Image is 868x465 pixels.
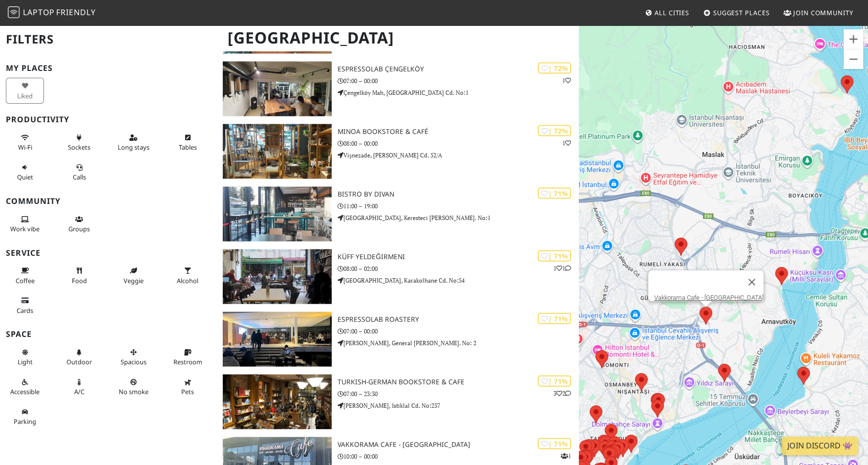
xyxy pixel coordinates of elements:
[177,276,198,285] span: Alcohol
[338,338,579,348] p: [PERSON_NAME], General [PERSON_NAME]. No: 2
[181,387,194,396] span: Pet friendly
[8,6,20,18] img: LaptopFriendly
[553,264,571,273] p: 1 1
[68,143,90,152] span: Power sockets
[217,312,578,367] a: Espressolab Roastery | 71% Espressolab Roastery 07:00 – 00:00 [PERSON_NAME], General [PERSON_NAME...
[338,139,579,148] p: 08:00 – 00:00
[6,159,44,185] button: Quiet
[338,441,579,449] h3: Vakkorama Cafe - [GEOGRAPHIC_DATA]
[23,7,55,18] span: Laptop
[223,312,332,367] img: Espressolab Roastery
[713,8,770,17] span: Suggest Places
[217,249,578,304] a: Küff Yeldeğirmeni | 71% 11 Küff Yeldeğirmeni 08:00 – 02:00 [GEOGRAPHIC_DATA], Karakolhane Cd. No:54
[179,143,197,152] span: Work-friendly tables
[17,173,33,181] span: Quiet
[338,213,579,222] p: [GEOGRAPHIC_DATA], Keresteci [PERSON_NAME]. No:1
[553,389,571,398] p: 3 2
[60,211,98,237] button: Groups
[6,130,44,155] button: Wi-Fi
[217,187,578,242] a: Bistro by divan | 71% Bistro by divan 11:00 – 19:00 [GEOGRAPHIC_DATA], Keresteci [PERSON_NAME]. No:1
[60,130,98,155] button: Sockets
[338,253,579,261] h3: Küff Yeldeğirmeni
[338,264,579,273] p: 08:00 – 02:00
[118,143,149,152] span: Long stays
[6,330,211,339] h3: Space
[73,173,86,181] span: Video/audio calls
[338,190,579,199] h3: Bistro by divan
[538,63,571,74] div: | 72%
[119,387,148,396] span: Smoke free
[538,250,571,262] div: | 71%
[844,29,863,49] button: Zoom in
[72,276,87,285] span: Food
[338,65,579,73] h3: Espressolab Çengelköy
[740,270,763,294] button: Close
[338,128,579,136] h3: Minoa Bookstore & Café
[14,417,36,426] span: Parking
[6,263,44,288] button: Coffee
[18,357,33,366] span: Natural light
[124,276,144,285] span: Veggie
[6,211,44,237] button: Work vibe
[6,344,44,370] button: Light
[654,294,763,301] a: Vakkorama Cafe - [GEOGRAPHIC_DATA]
[223,187,332,242] img: Bistro by divan
[114,374,152,400] button: No smoke
[114,130,152,155] button: Long stays
[114,263,152,288] button: Veggie
[538,313,571,324] div: | 71%
[6,248,211,258] h3: Service
[699,4,774,22] a: Suggest Places
[338,401,579,410] p: [PERSON_NAME], İstiklal Cd. No:237
[538,376,571,387] div: | 71%
[17,306,33,315] span: Credit cards
[114,344,152,370] button: Spacious
[6,404,44,430] button: Parking
[169,263,207,288] button: Alcohol
[60,159,98,185] button: Calls
[6,115,211,124] h3: Productivity
[844,49,863,69] button: Zoom out
[223,249,332,304] img: Küff Yeldeğirmeni
[538,438,571,449] div: | 71%
[10,387,40,396] span: Accessible
[562,76,571,85] p: 1
[223,375,332,429] img: Turkish-German Bookstore & Cafe
[338,452,579,461] p: 10:00 – 00:00
[6,292,44,318] button: Cards
[217,375,578,429] a: Turkish-German Bookstore & Cafe | 71% 32 Turkish-German Bookstore & Cafe 07:00 – 23:30 [PERSON_NA...
[121,357,147,366] span: Spacious
[561,451,571,461] p: 1
[60,263,98,288] button: Food
[338,378,579,386] h3: Turkish-German Bookstore & Cafe
[173,357,202,366] span: Restroom
[338,389,579,399] p: 07:00 – 23:30
[338,151,579,160] p: Vişnezade, [PERSON_NAME] Cd. 52/A
[641,4,693,22] a: All Cities
[10,224,40,233] span: People working
[6,374,44,400] button: Accessible
[338,76,579,86] p: 07:00 – 00:00
[169,374,207,400] button: Pets
[338,315,579,324] h3: Espressolab Roastery
[6,24,211,54] h2: Filters
[562,138,571,148] p: 1
[793,8,853,17] span: Join Community
[223,62,332,116] img: Espressolab Çengelköy
[60,344,98,370] button: Outdoor
[338,327,579,336] p: 07:00 – 00:00
[169,344,207,370] button: Restroom
[18,143,32,152] span: Stable Wi-Fi
[6,64,211,73] h3: My Places
[217,124,578,179] a: Minoa Bookstore & Café | 72% 1 Minoa Bookstore & Café 08:00 – 00:00 Vişnezade, [PERSON_NAME] Cd. ...
[66,357,92,366] span: Outdoor area
[538,125,571,136] div: | 72%
[217,62,578,116] a: Espressolab Çengelköy | 72% 1 Espressolab Çengelköy 07:00 – 00:00 Çengelköy Mah, [GEOGRAPHIC_DATA...
[655,8,689,17] span: All Cities
[338,88,579,97] p: Çengelköy Mah, [GEOGRAPHIC_DATA] Cd. No:1
[338,276,579,285] p: [GEOGRAPHIC_DATA], Karakolhane Cd. No:54
[169,130,207,155] button: Tables
[780,4,857,22] a: Join Community
[338,201,579,211] p: 11:00 – 19:00
[16,276,35,285] span: Coffee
